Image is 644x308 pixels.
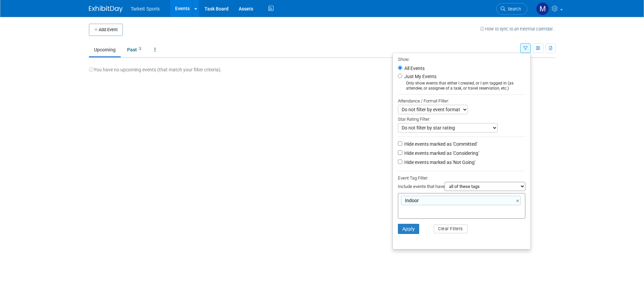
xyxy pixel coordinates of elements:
img: ExhibitDay [89,6,123,13]
div: Event Tag Filter: [398,174,525,182]
span: Search [505,6,521,11]
label: Hide events marked as 'Committed' [403,141,477,147]
label: All Events [403,66,425,71]
div: Star Rating Filter: [398,114,525,123]
div: Only show events that either I created, or I am tagged in (as attendee, or assignee of a task, or... [398,81,525,91]
button: Apply [398,224,420,234]
span: 2 [137,46,143,51]
label: Just My Events [403,73,436,80]
span: You have no upcoming events (that match your filter criteria). [89,67,222,72]
div: Attendance / Format Filter: [398,97,525,105]
a: How to sync to an external calendar... [480,26,555,31]
button: Add Event [89,24,123,36]
label: Hide events marked as 'Considering' [403,150,479,157]
img: Mathieu Martel [536,2,549,15]
button: Clear Filters [434,224,468,233]
div: Include events that have [398,182,525,193]
a: × [516,197,521,205]
label: Hide events marked as 'Not Going' [403,159,475,166]
div: Show: [398,55,525,63]
a: Search [496,3,527,15]
a: Past2 [122,43,148,56]
a: Upcoming [89,43,121,56]
span: Indoor [404,197,419,204]
span: Tarkett Sports [131,6,160,11]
